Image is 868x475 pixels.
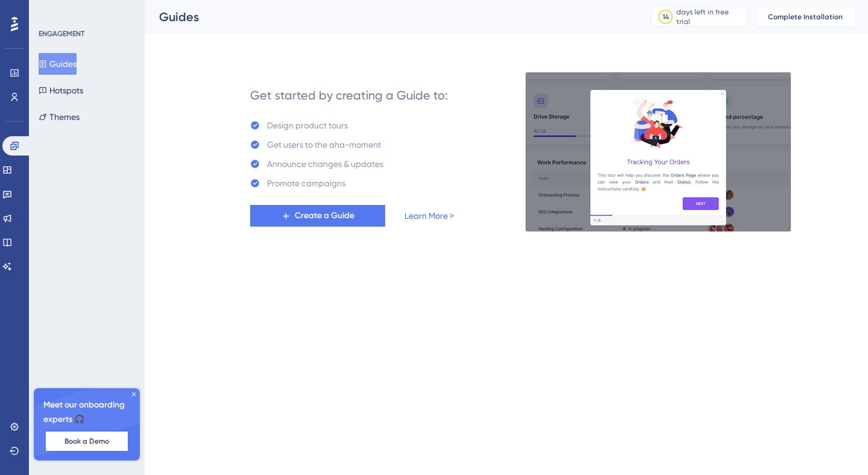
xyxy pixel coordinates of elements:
button: Guides [39,53,77,75]
button: Create a Guide [250,205,385,227]
div: ENGAGEMENT [39,29,84,39]
a: Learn More > [404,209,454,223]
div: 14 [662,12,669,22]
button: Hotspots [39,80,83,101]
span: Meet our onboarding experts 🎧 [43,398,130,427]
div: Design product tours [267,118,348,133]
div: Get users to the aha-moment [267,137,381,152]
div: Guides [159,8,621,25]
span: Book a Demo [64,436,109,446]
button: Themes [39,106,80,128]
span: Create a Guide [295,209,354,223]
div: Announce changes & updates [267,157,383,171]
button: Complete Installation [757,7,854,27]
div: Get started by creating a Guide to: [250,87,448,104]
span: Complete Installation [768,12,843,22]
button: Book a Demo [46,432,128,451]
div: Promote campaigns [267,176,345,190]
img: 21a29cd0e06a8f1d91b8bced9f6e1c06.gif [525,72,791,232]
div: days left in free trial [676,7,743,27]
